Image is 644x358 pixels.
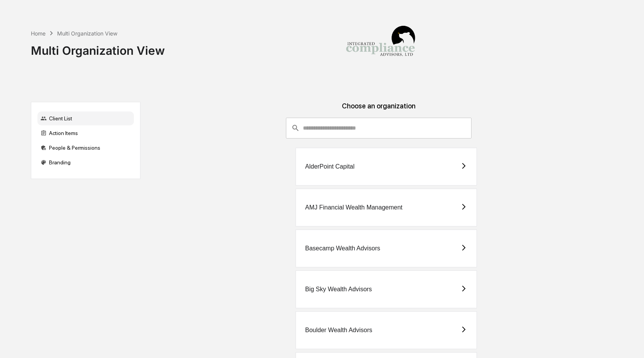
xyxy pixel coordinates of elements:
div: Boulder Wealth Advisors [305,327,372,334]
div: Client List [37,111,134,125]
div: Branding [37,155,134,169]
div: consultant-dashboard__filter-organizations-search-bar [286,118,472,138]
div: Home [31,30,46,37]
div: People & Permissions [37,141,134,155]
div: Multi Organization View [57,30,117,37]
div: AlderPoint Capital [305,163,355,170]
img: Integrated Compliance Advisors [342,6,419,83]
div: Choose an organization [147,102,610,118]
div: Multi Organization View [31,37,165,57]
div: Big Sky Wealth Advisors [305,286,372,293]
div: AMJ Financial Wealth Management [305,204,402,211]
div: Action Items [37,126,134,140]
div: Basecamp Wealth Advisors [305,245,380,252]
